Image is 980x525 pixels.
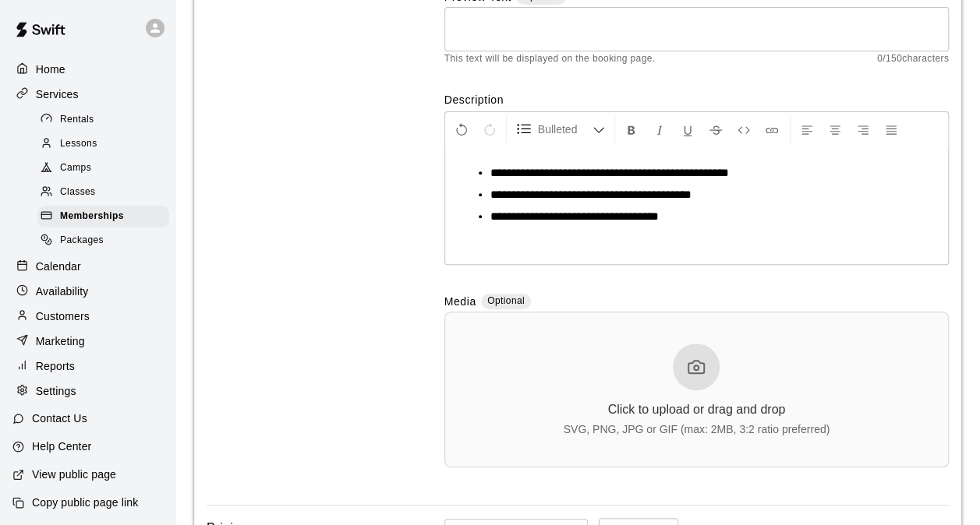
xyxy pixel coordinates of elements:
[60,160,91,176] span: Camps
[37,206,169,227] div: Memberships
[36,383,76,399] p: Settings
[12,83,163,106] a: Services
[37,157,175,181] a: Camps
[32,439,91,454] p: Help Center
[646,115,673,143] button: Format Italics
[607,403,785,417] div: Click to upload or drag and drop
[12,255,163,278] a: Calendar
[878,115,904,143] button: Justify Align
[37,181,169,203] div: Classes
[60,185,95,200] span: Classes
[36,259,81,274] p: Calendar
[37,107,175,132] a: Rentals
[538,122,593,137] span: Bulleted List
[37,132,175,156] a: Lessons
[37,205,175,229] a: Memberships
[32,410,87,426] p: Contact Us
[12,305,163,328] a: Customers
[36,86,79,102] p: Services
[702,115,729,143] button: Format Strikethrough
[674,115,701,143] button: Format Underline
[37,109,169,131] div: Rentals
[618,115,645,143] button: Format Bold
[36,284,89,299] p: Availability
[877,51,949,67] span: 0 / 150 characters
[448,115,475,143] button: Undo
[444,92,949,107] label: Description
[36,62,65,77] p: Home
[32,495,138,510] p: Copy public page link
[12,280,163,303] a: Availability
[60,233,104,248] span: Packages
[60,209,124,224] span: Memberships
[487,295,525,306] span: Optional
[850,115,876,143] button: Right Align
[12,329,163,353] a: Marketing
[37,230,169,252] div: Packages
[36,358,75,374] p: Reports
[476,115,503,143] button: Redo
[731,115,757,143] button: Insert Code
[37,157,169,179] div: Camps
[444,294,476,312] label: Media
[37,229,175,253] a: Packages
[60,136,97,152] span: Lessons
[759,115,785,143] button: Insert Link
[444,51,656,67] span: This text will be displayed on the booking page.
[822,115,848,143] button: Center Align
[36,333,85,349] p: Marketing
[12,58,163,81] a: Home
[794,115,820,143] button: Left Align
[12,379,163,403] a: Settings
[36,308,90,324] p: Customers
[37,133,169,155] div: Lessons
[510,115,611,143] button: Formatting Options
[37,181,175,205] a: Classes
[564,423,830,435] div: SVG, PNG, JPG or GIF (max: 2MB, 3:2 ratio preferred)
[32,467,116,482] p: View public page
[12,354,163,378] a: Reports
[60,112,94,128] span: Rentals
